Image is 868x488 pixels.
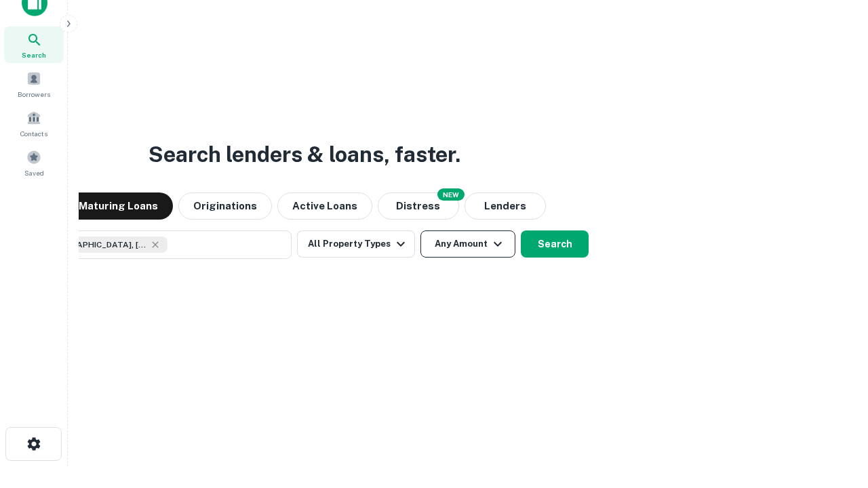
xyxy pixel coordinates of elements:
button: Any Amount [420,230,515,258]
a: Saved [4,144,64,181]
a: Contacts [4,105,64,142]
button: Lenders [465,192,546,220]
button: All Property Types [297,230,415,258]
button: Active Loans [277,192,372,220]
h3: Search lenders & loans, faster. [149,138,460,171]
span: Search [22,49,46,60]
span: Borrowers [18,89,50,100]
span: [GEOGRAPHIC_DATA], [GEOGRAPHIC_DATA], [GEOGRAPHIC_DATA] [45,239,147,251]
span: Contacts [20,128,47,139]
iframe: Chat Widget [800,380,868,445]
button: [GEOGRAPHIC_DATA], [GEOGRAPHIC_DATA], [GEOGRAPHIC_DATA] [20,230,292,259]
div: NEW [437,188,465,201]
span: Saved [24,167,44,178]
button: Maturing Loans [64,192,173,220]
button: Search distressed loans with lien and other non-mortgage details. [378,192,459,220]
button: Search [521,230,589,258]
a: Borrowers [4,66,64,102]
button: Originations [178,192,272,220]
a: Search [4,26,64,63]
